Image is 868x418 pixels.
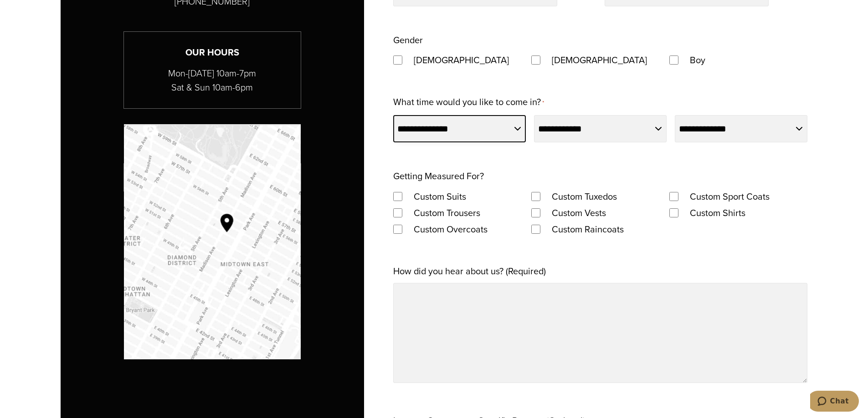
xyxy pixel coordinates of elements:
[393,32,423,48] legend: Gender
[393,94,544,111] label: What time would you like to come in?
[124,66,301,95] p: Mon-[DATE] 10am-7pm Sat & Sun 10am-6pm
[543,221,633,237] label: Custom Raincoats
[124,45,301,60] h3: Our Hours
[405,221,497,237] label: Custom Overcoats
[393,263,546,279] label: How did you hear about us? (Required)
[543,188,626,205] label: Custom Tuxedos
[393,168,484,184] legend: Getting Measured For?
[405,52,518,68] label: [DEMOGRAPHIC_DATA]
[405,205,489,221] label: Custom Trousers
[543,52,656,68] label: [DEMOGRAPHIC_DATA]
[124,124,301,359] img: Google map with pin showing Alan David location at Madison Avenue & 53rd Street NY
[124,124,301,359] a: Map to Alan David Custom
[543,205,615,221] label: Custom Vests
[681,205,755,221] label: Custom Shirts
[810,391,859,413] iframe: Opens a widget where you can chat to one of our agents
[405,188,475,205] label: Custom Suits
[681,188,779,205] label: Custom Sport Coats
[681,52,714,68] label: Boy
